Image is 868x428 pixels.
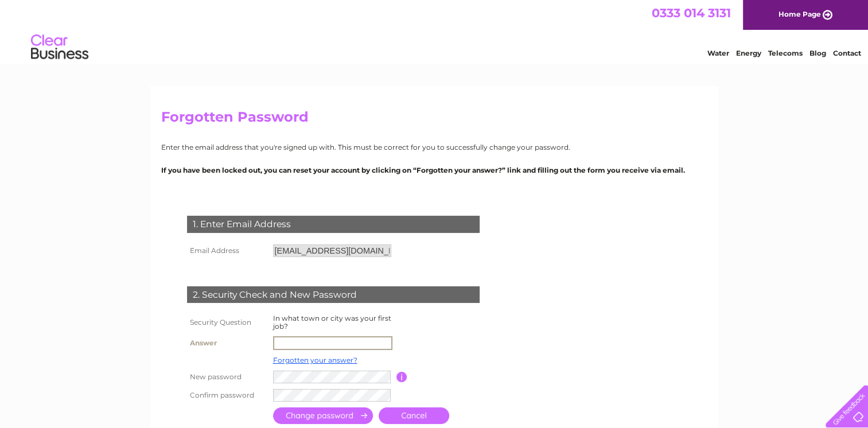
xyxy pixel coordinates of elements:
[184,242,270,260] th: Email Address
[652,6,731,20] a: 0333 014 3131
[184,368,270,386] th: New password
[273,314,391,330] label: In what town or city was your first job?
[396,372,407,382] input: Information
[809,49,826,57] a: Blog
[833,49,861,57] a: Contact
[184,386,270,404] th: Confirm password
[768,49,803,57] a: Telecoms
[161,165,707,176] p: If you have been locked out, you can reset your account by clicking on “Forgotten your answer?” l...
[161,109,707,131] h2: Forgotten Password
[707,49,729,57] a: Water
[379,407,449,424] a: Cancel
[736,49,761,57] a: Energy
[164,6,706,56] div: Clear Business is a trading name of Verastar Limited (registered in [GEOGRAPHIC_DATA] No. 3667643...
[187,216,480,233] div: 1. Enter Email Address
[184,312,270,333] th: Security Question
[273,407,373,424] input: Submit
[273,356,357,364] a: Forgotten your answer?
[161,142,707,153] p: Enter the email address that you're signed up with. This must be correct for you to successfully ...
[184,333,270,353] th: Answer
[187,286,480,304] div: 2. Security Check and New Password
[30,30,89,65] img: logo.png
